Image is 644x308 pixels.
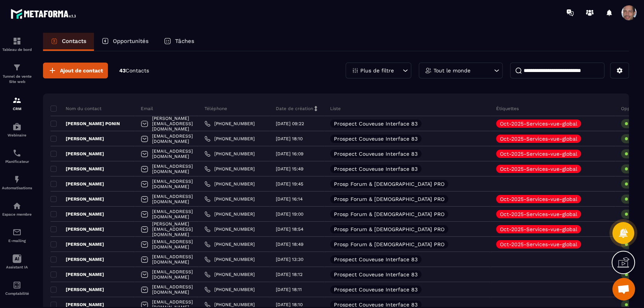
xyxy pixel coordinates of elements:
[276,302,303,307] p: [DATE] 18:10
[204,211,255,217] a: [PHONE_NUMBER]
[60,67,103,74] span: Ajout de contact
[276,257,303,262] p: [DATE] 13:30
[119,67,149,74] p: 43
[2,57,32,90] a: formationformationTunnel de vente Site web
[43,63,108,78] button: Ajout de contact
[12,63,22,72] img: formation
[276,196,303,202] p: [DATE] 16:14
[2,212,32,216] p: Espace membre
[11,7,78,21] img: logo
[500,121,577,126] p: Oct-2025-Services-vue-global
[2,291,32,296] p: Comptabilité
[51,121,120,127] p: [PERSON_NAME] PONIN
[51,226,104,232] p: [PERSON_NAME]
[334,181,444,187] p: Prosp Forum & [DEMOGRAPHIC_DATA] PRO
[204,181,255,187] a: [PHONE_NUMBER]
[2,133,32,137] p: Webinaire
[334,287,418,292] p: Prospect Couveuse Interface 83
[43,33,94,51] a: Contacts
[433,68,470,73] p: Tout le monde
[2,248,32,275] a: Assistant IA
[204,106,227,112] p: Téléphone
[204,151,255,157] a: [PHONE_NUMBER]
[113,38,149,44] p: Opportunités
[12,280,22,290] img: accountant
[51,181,104,187] p: [PERSON_NAME]
[51,302,104,308] p: [PERSON_NAME]
[204,287,255,293] a: [PHONE_NUMBER]
[51,287,104,293] p: [PERSON_NAME]
[500,196,577,202] p: Oct-2025-Services-vue-global
[2,186,32,190] p: Automatisations
[2,90,32,116] a: formationformationCRM
[2,239,32,243] p: E-mailing
[500,151,577,156] p: Oct-2025-Services-vue-global
[2,265,32,269] p: Assistant IA
[334,257,418,262] p: Prospect Couveuse Interface 83
[612,278,635,300] div: Ouvrir le chat
[500,211,577,217] p: Oct-2025-Services-vue-global
[334,272,418,277] p: Prospect Couveuse Interface 83
[500,136,577,141] p: Oct-2025-Services-vue-global
[276,121,304,126] p: [DATE] 09:22
[276,136,303,141] p: [DATE] 18:10
[204,121,255,127] a: [PHONE_NUMBER]
[500,227,577,232] p: Oct-2025-Services-vue-global
[334,227,444,232] p: Prosp Forum & [DEMOGRAPHIC_DATA] PRO
[12,228,22,237] img: email
[51,151,104,157] p: [PERSON_NAME]
[204,256,255,262] a: [PHONE_NUMBER]
[2,143,32,169] a: schedulerschedulerPlanificateur
[51,166,104,172] p: [PERSON_NAME]
[12,201,22,210] img: automations
[276,106,313,112] p: Date de création
[334,196,444,202] p: Prosp Forum & [DEMOGRAPHIC_DATA] PRO
[204,166,255,172] a: [PHONE_NUMBER]
[334,211,444,217] p: Prosp Forum & [DEMOGRAPHIC_DATA] PRO
[204,196,255,202] a: [PHONE_NUMBER]
[2,48,32,52] p: Tableau de bord
[156,33,202,51] a: Tâches
[62,38,86,44] p: Contacts
[276,151,303,156] p: [DATE] 16:09
[500,166,577,172] p: Oct-2025-Services-vue-global
[51,196,104,202] p: [PERSON_NAME]
[51,256,104,262] p: [PERSON_NAME]
[204,226,255,232] a: [PHONE_NUMBER]
[204,302,255,308] a: [PHONE_NUMBER]
[334,121,418,126] p: Prospect Couveuse Interface 83
[175,38,194,44] p: Tâches
[2,222,32,248] a: emailemailE-mailing
[12,37,22,46] img: formation
[276,166,303,172] p: [DATE] 15:49
[330,106,341,112] p: Liste
[2,196,32,222] a: automationsautomationsEspace membre
[204,136,255,142] a: [PHONE_NUMBER]
[51,136,104,142] p: [PERSON_NAME]
[496,106,519,112] p: Étiquettes
[276,287,302,292] p: [DATE] 18:11
[276,227,303,232] p: [DATE] 18:54
[2,275,32,301] a: accountantaccountantComptabilité
[51,241,104,247] p: [PERSON_NAME]
[2,31,32,57] a: formationformationTableau de bord
[51,271,104,277] p: [PERSON_NAME]
[204,271,255,277] a: [PHONE_NUMBER]
[12,149,22,158] img: scheduler
[2,116,32,143] a: automationsautomationsWebinaire
[2,107,32,111] p: CRM
[500,242,577,247] p: Oct-2025-Services-vue-global
[2,169,32,196] a: automationsautomationsAutomatisations
[94,33,156,51] a: Opportunités
[51,106,101,112] p: Nom du contact
[334,242,444,247] p: Prosp Forum & [DEMOGRAPHIC_DATA] PRO
[12,96,22,105] img: formation
[334,302,418,307] p: Prospect Couveuse Interface 83
[276,181,303,187] p: [DATE] 19:45
[334,166,418,172] p: Prospect Couveuse Interface 83
[12,122,22,131] img: automations
[204,241,255,247] a: [PHONE_NUMBER]
[51,211,104,217] p: [PERSON_NAME]
[276,211,303,217] p: [DATE] 19:00
[276,272,303,277] p: [DATE] 18:12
